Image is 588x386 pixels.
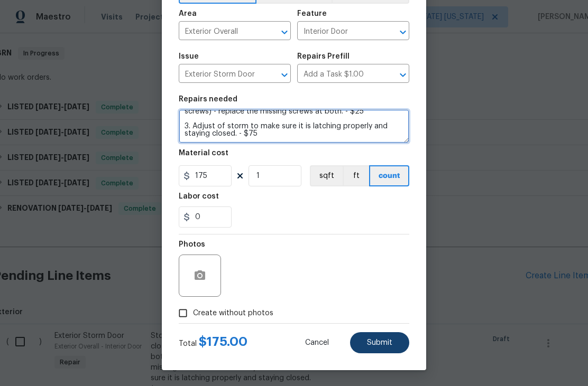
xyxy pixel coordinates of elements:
h5: Labor cost [179,193,219,200]
h5: Material cost [179,149,228,157]
span: Create without photos [193,308,273,319]
h5: Issue [179,53,199,60]
button: Open [396,25,410,40]
button: Submit [350,332,409,353]
span: Cancel [305,339,329,347]
textarea: Storm door repair: 1. Replace damaged storm door closer (black) - $75 2. Repair of both hinges at... [179,109,409,143]
div: Total [179,336,247,349]
button: Open [277,25,292,40]
h5: Repairs Prefill [297,53,350,60]
h5: Area [179,10,197,17]
button: Open [396,68,410,82]
h5: Repairs needed [179,96,237,103]
button: Cancel [288,332,346,353]
button: Open [277,68,292,82]
span: Submit [367,339,392,347]
h5: Photos [179,241,205,248]
h5: Feature [297,10,327,17]
button: count [369,165,409,186]
button: ft [343,165,369,186]
button: sqft [310,165,343,186]
span: $ 175.00 [199,335,247,348]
